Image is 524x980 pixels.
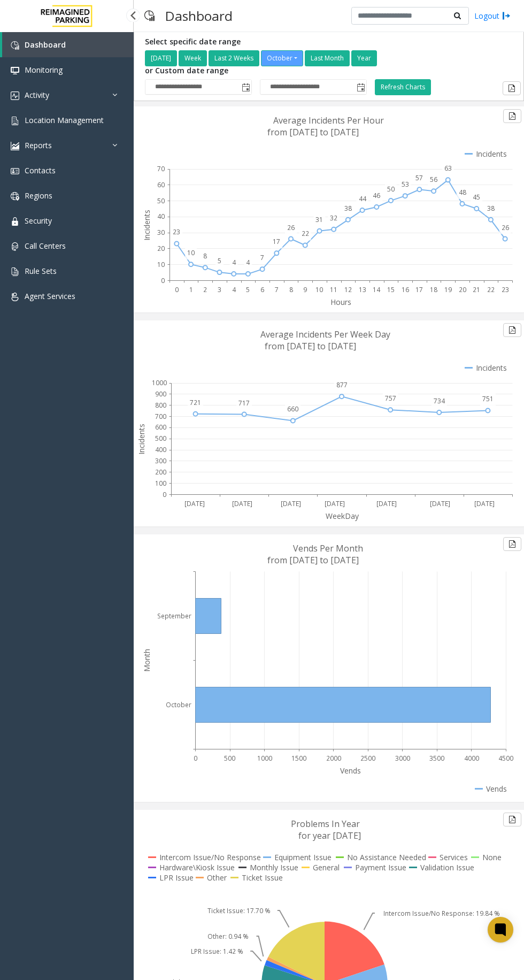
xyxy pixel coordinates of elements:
[459,188,466,197] text: 48
[11,66,19,75] img: 'icon'
[11,242,19,251] img: 'icon'
[434,396,445,405] text: 734
[142,649,152,672] text: Month
[330,213,337,222] text: 32
[194,754,197,763] text: 0
[25,165,56,175] span: Contacts
[155,445,166,454] text: 400
[145,37,379,47] h5: Select specific date range
[260,253,264,262] text: 7
[325,499,345,508] text: [DATE]
[25,65,63,75] span: Monitoring
[246,285,250,294] text: 5
[157,196,165,205] text: 50
[429,754,444,763] text: 3500
[387,185,395,194] text: 50
[11,293,19,301] img: 'icon'
[218,256,221,265] text: 5
[415,285,423,294] text: 17
[155,400,166,409] text: 800
[474,499,495,508] text: [DATE]
[191,946,243,955] text: LPR Issue: 1.42 %
[502,285,509,294] text: 23
[315,285,323,294] text: 10
[155,456,166,465] text: 300
[260,285,264,294] text: 6
[330,297,351,307] text: Hours
[157,244,165,253] text: 20
[25,140,52,150] span: Reports
[430,175,437,184] text: 56
[376,499,397,508] text: [DATE]
[224,754,235,763] text: 500
[315,215,323,224] text: 31
[157,228,165,237] text: 30
[473,285,480,294] text: 21
[240,80,251,95] span: Toggle popup
[166,700,191,709] text: October
[502,10,511,21] img: logout
[136,424,147,455] text: Incidents
[360,754,375,763] text: 2500
[487,285,495,294] text: 22
[142,210,152,241] text: Incidents
[430,499,450,508] text: [DATE]
[287,404,298,414] text: 660
[260,328,390,340] text: Average Incidents Per Week Day
[207,906,271,915] text: Ticket Issue: 17.70 %
[267,554,359,566] text: from [DATE] to [DATE]
[155,468,166,477] text: 200
[25,291,75,301] span: Agent Services
[155,389,166,399] text: 900
[275,285,279,294] text: 7
[503,109,521,123] button: Export to pdf
[155,434,166,443] text: 500
[11,91,19,100] img: 'icon'
[430,285,437,294] text: 18
[387,285,395,294] text: 15
[344,204,352,213] text: 38
[291,754,306,763] text: 1500
[25,90,49,100] span: Activity
[303,285,307,294] text: 9
[190,397,201,407] text: 721
[344,285,352,294] text: 12
[395,754,410,763] text: 3000
[189,285,193,294] text: 1
[373,191,380,200] text: 46
[238,398,250,407] text: 717
[474,10,511,21] a: Logout
[203,285,207,294] text: 2
[11,142,19,150] img: 'icon'
[326,754,341,763] text: 2000
[355,80,366,95] span: Toggle popup
[25,241,66,251] span: Call Centers
[152,378,167,387] text: 1000
[155,411,166,420] text: 700
[444,164,452,173] text: 63
[444,285,452,294] text: 19
[415,173,423,182] text: 57
[157,260,165,269] text: 10
[25,216,52,226] span: Security
[246,258,250,267] text: 4
[155,423,166,432] text: 600
[383,908,500,917] text: Intercom Issue/No Response: 19.84 %
[459,285,466,294] text: 20
[305,50,350,66] button: Last Month
[232,258,236,267] text: 4
[402,180,409,189] text: 53
[160,3,238,29] h3: Dashboard
[157,611,191,620] text: September
[145,66,367,75] h5: or Custom date range
[340,765,361,776] text: Vends
[373,285,381,294] text: 14
[482,394,494,403] text: 751
[11,217,19,226] img: 'icon'
[498,754,513,763] text: 4500
[175,285,179,294] text: 0
[184,499,205,508] text: [DATE]
[326,511,359,521] text: WeekDay
[291,818,360,830] text: Problems In Year
[464,754,479,763] text: 4000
